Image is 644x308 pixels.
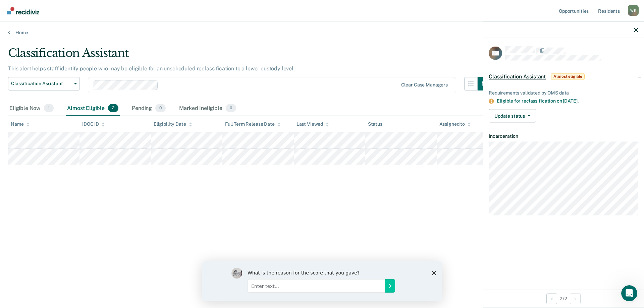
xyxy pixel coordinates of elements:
button: Update status [489,109,536,123]
span: 0 [226,104,236,113]
dt: Incarceration [489,133,638,139]
div: Name [11,121,30,127]
img: Recidiviz [7,7,39,14]
span: Almost eligible [551,73,585,80]
a: Home [8,29,636,36]
div: Last Viewed [297,121,329,127]
div: 2 / 2 [483,290,644,307]
button: Profile dropdown button [628,5,639,16]
span: 1 [44,104,54,113]
div: Status [368,121,382,127]
button: Previous Opportunity [546,293,557,304]
div: IDOC ID [82,121,105,127]
iframe: Intercom live chat [621,285,637,301]
div: Full Term Release Date [225,121,281,127]
iframe: Survey by Kim from Recidiviz [202,261,442,301]
div: Eligibility Date [154,121,192,127]
div: Assigned to [439,121,471,127]
div: Marked Ineligible [178,101,237,116]
div: W K [628,5,639,16]
span: Classification Assistant [11,81,71,86]
div: Pending [130,101,167,116]
button: Next Opportunity [570,293,581,304]
span: 0 [155,104,166,113]
p: This alert helps staff identify people who may be eligible for an unscheduled reclassification to... [8,65,295,72]
div: Classification AssistantAlmost eligible [483,66,644,87]
div: Almost Eligible [66,101,120,116]
span: 2 [108,104,118,113]
div: Clear case managers [401,82,448,88]
div: Eligible for reclassification on [DATE]. [497,98,638,104]
div: Eligible Now [8,101,55,116]
span: Classification Assistant [489,73,546,80]
div: Classification Assistant [8,46,491,65]
div: Requirements validated by OMS data [489,90,638,96]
